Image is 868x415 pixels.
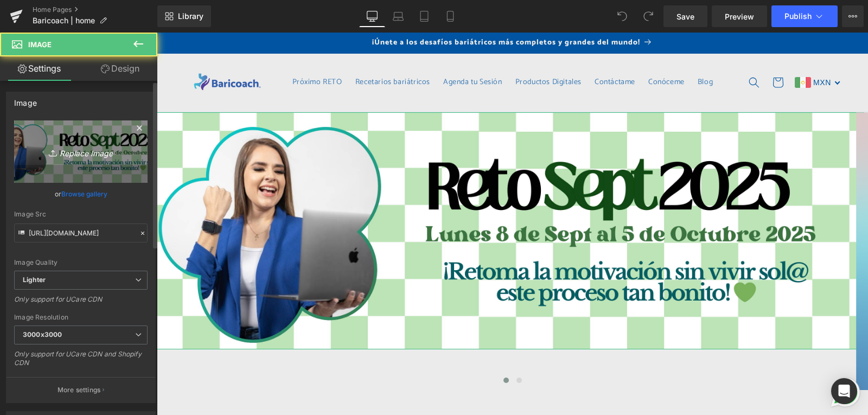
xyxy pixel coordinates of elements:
div: Image Src [14,210,148,218]
a: Desktop [359,5,385,27]
b: Lighter [23,276,46,284]
div: Image Resolution [14,314,148,321]
p: More settings [58,385,101,395]
a: Contáctame [431,39,485,61]
a: Home Pages [33,5,157,14]
span: Recetarios bariátricos [199,45,273,55]
b: 3000x3000 [23,330,62,339]
a: Agenda tu Sesión [280,39,352,61]
a: Productos Digitales [352,39,431,61]
span: Save [676,11,694,22]
a: Blog [534,39,563,61]
a: Browse gallery [61,184,107,203]
a: Conóceme [485,39,534,61]
span: Image [28,40,52,49]
div: Open WhatsApp chat [672,343,706,377]
span: Preview [725,11,754,22]
p: ¡Únete a los desafíos bariátricos más completos y grandes del mundo! [11,5,700,15]
div: or [14,188,148,200]
button: More [842,5,864,27]
input: Link [14,224,148,242]
i: Replace Image [37,145,124,158]
span: Próximo RETO [136,45,186,55]
span: Publish [784,12,812,21]
button: More settings [7,377,155,403]
a: Design [81,56,159,81]
div: Only support for UCare CDN and Shopify CDN [14,350,148,374]
a: Preview [712,5,767,27]
div: Image [14,92,37,107]
a: Mobile [437,5,463,27]
span: Productos Digitales [359,45,425,55]
span: Contáctame [438,45,478,55]
a: Próximo RETO [129,39,192,61]
button: Undo [611,5,633,27]
a: Recetarios bariátricos [192,39,280,61]
span: Baricoach | home [33,16,95,25]
a: New Library [157,5,211,27]
a: Send a message via WhatsApp [672,343,706,377]
a: Laptop [385,5,411,27]
button: Publish [771,5,838,27]
a: Tablet [411,5,437,27]
img: Baricoach | Tienda oficial [27,36,114,64]
div: Open Intercom Messenger [831,378,857,404]
span: Library [178,11,203,21]
span: Conóceme [492,45,528,55]
button: Redo [637,5,659,27]
div: Image Quality [14,259,148,266]
span: Blog [541,45,556,55]
div: Only support for UCare CDN [14,295,148,311]
span: MXN [656,46,674,54]
span: Agenda tu Sesión [286,45,346,55]
summary: Búsqueda [585,38,609,62]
